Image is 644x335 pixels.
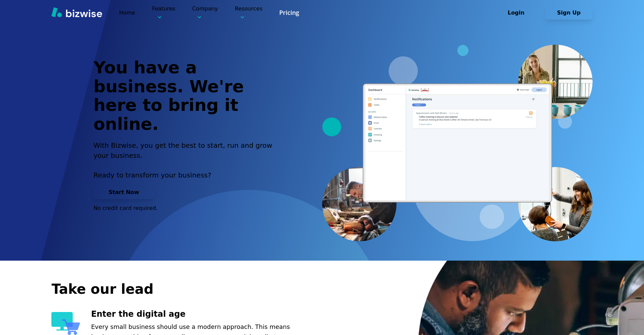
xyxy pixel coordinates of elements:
[545,6,593,20] button: Sign Up
[93,186,154,199] button: Start Now
[93,205,280,212] p: No credit card required.
[93,170,280,180] p: Ready to transform your business?
[493,9,545,16] a: Login
[279,8,299,17] a: Pricing
[93,140,280,161] h2: With Bizwise, you get the best to start, run and grow your business.
[51,312,80,335] img: Enter the digital age Icon
[119,9,135,16] a: Home
[493,6,540,20] button: Login
[51,7,102,17] img: Bizwise Logo
[93,58,280,134] h1: You have a business. We're here to bring it online.
[545,9,593,16] a: Sign Up
[192,5,218,21] p: Company
[235,5,263,21] p: Resources
[91,309,305,320] h3: Enter the digital age
[93,189,154,195] a: Start Now
[51,280,558,298] h2: Take our lead
[152,5,175,21] p: Features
